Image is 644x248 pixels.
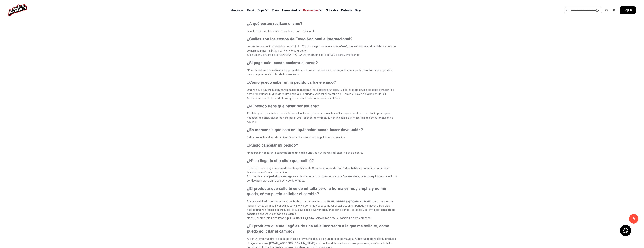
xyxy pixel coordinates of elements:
[612,9,615,12] img: user
[247,127,397,132] p: ¿En mercancía que está en liquidación puedo hacer devolución?
[247,29,397,33] p: Sneakerstore realiza envíos a cualquier parte del mundo
[247,80,397,85] p: ¿Cómo puedo saber si mi pedido ya fue enviado?
[258,8,264,12] span: Ropa
[247,186,397,196] p: ¿El producto que solicite es de mi talla pero la horma es muy amplia y no me queda, cómo puedo so...
[247,36,397,42] p: ¿Cuáles son los costos de Envío Nacional e Internacional?
[247,88,397,96] p: Una vez que tus productos hayan salido de nuestras instalaciones, un ejecutivo del área de envíos...
[247,96,397,100] p: Adicional a esto el status de tu compra se actualizará en tu correo electrónico.
[247,45,397,53] p: Los costos de envío nacionales son de $191.00 si tu compra es menor a $4,000.00, tendrás que abso...
[247,151,397,155] p: No es posible solicitar la cancelación de un pedido una vez que hayas realizado el pago de este.
[247,175,397,183] p: En caso de que el periodo de entrega se extienda por alguna situación ajena a Sneakerstore, nuest...
[325,200,372,203] a: [EMAIL_ADDRESS][DOMAIN_NAME]
[325,200,372,203] strong: [EMAIL_ADDRESS][DOMAIN_NAME]
[566,9,569,12] img: Buscar
[247,199,397,216] p: Puedes solicitarlo directamente a través de un correo electrónico con tu petición de manera forma...
[247,135,397,140] p: Estos productos al ser de liquidación no entran en nuestras políticas de cambios.
[355,8,361,12] span: Blog
[247,68,397,77] p: No, en Sneakerstore estamos comprometidos con nuestros clientes en entregar los pedidos tan pront...
[231,8,240,12] span: Marcas
[282,8,300,12] span: Lanzamientos
[247,53,397,57] p: Si es un envío fuera de la [GEOGRAPHIC_DATA] tendrá un costo de $60 dólares americanos
[247,143,397,148] p: ¿Puedo cancelar mi pedido?
[247,158,397,163] p: ¿No ha llegado el pedido que realicé?
[303,8,319,12] span: Descuentos
[247,60,397,65] p: ¿Si pago más, puedo acelerar el envío?
[247,112,397,124] p: En vista que tu producto se envía internacionalmente, tiene que cumplir con los requisitos de adu...
[269,242,315,245] a: [EMAIL_ADDRESS][DOMAIN_NAME]
[341,8,352,12] span: Partners
[8,4,27,16] img: logo
[247,166,397,175] p: El Periodo de entrega de acuerdo con las políticas de Sneakerstore es de 7 a 15 días hábiles, con...
[596,9,599,12] img: Cámara
[247,8,255,12] span: Retail
[247,21,397,26] p: ¿A qué partes realizan envíos?
[272,8,279,12] span: Prime
[624,8,632,12] span: Log in
[605,9,608,12] img: shopping
[247,216,397,220] p: Nota: Si el producto no regresa a [GEOGRAPHIC_DATA] como lo recibiste, el cambio no será aprobado.
[247,103,397,109] p: ¿Mi pedido tiene que pasar por aduana?
[247,223,397,234] p: ¿El producto que me llegó es de una talla incorrecta a la que me solicite, como puedo solicitar e...
[326,8,338,12] span: Subastas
